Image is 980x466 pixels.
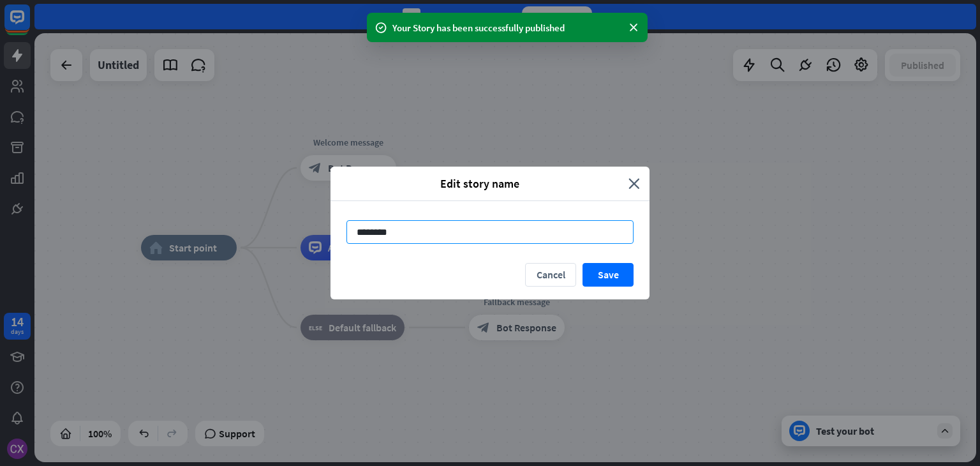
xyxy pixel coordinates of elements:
i: close [628,176,640,191]
button: Cancel [525,263,576,287]
button: Save [583,263,634,287]
div: Your Story has been successfully published [392,21,622,34]
span: Edit story name [340,176,619,191]
button: Open LiveChat chat widget [10,5,48,43]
